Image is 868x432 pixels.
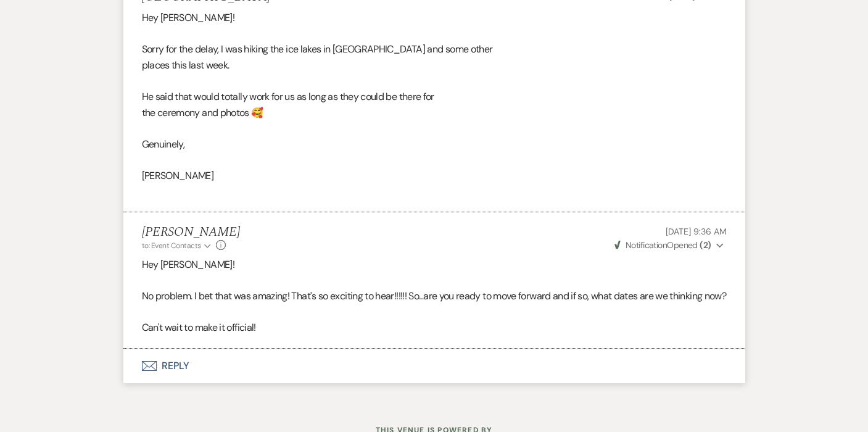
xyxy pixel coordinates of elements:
[142,10,727,199] div: Hey [PERSON_NAME]! Sorry for the delay, I was hiking the ice lakes in [GEOGRAPHIC_DATA] and some ...
[700,239,711,251] strong: ( 2 )
[142,240,213,251] button: to: Event Contacts
[142,257,727,273] p: Hey [PERSON_NAME]!
[123,349,745,383] button: Reply
[142,241,201,251] span: to: Event Contacts
[142,320,727,336] p: Can't wait to make it official!
[613,239,727,252] button: NotificationOpened (2)
[142,225,240,240] h5: [PERSON_NAME]
[666,226,726,237] span: [DATE] 9:36 AM
[142,288,727,304] p: No problem. I bet that was amazing! That's so exciting to hear!!!!!! So...are you ready to move f...
[614,239,711,251] span: Opened
[626,239,667,251] span: Notification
